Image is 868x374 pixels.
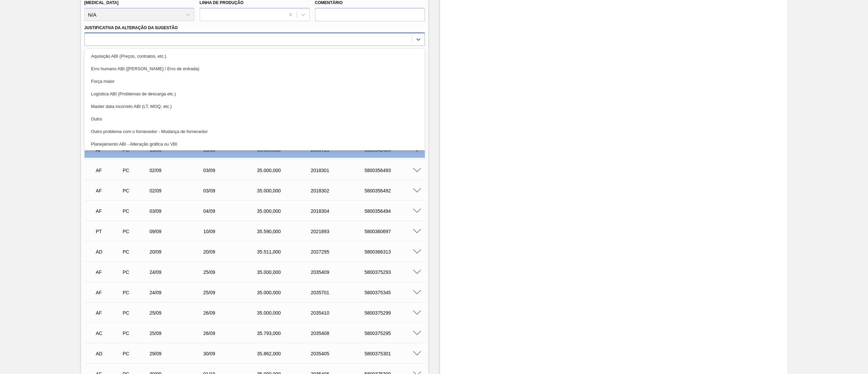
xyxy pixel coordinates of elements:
[255,249,317,255] div: 35.511,000
[84,88,425,100] div: Logística ABI (Problemas de descarga etc.)
[363,351,424,356] div: 5800375301
[94,183,123,198] div: Aguardando Faturamento
[94,305,123,320] div: Aguardando Faturamento
[148,290,209,295] div: 24/09/2025
[121,351,150,356] div: Pedido de Compra
[121,269,150,275] div: Pedido de Compra
[309,290,370,295] div: 2035701
[201,269,263,275] div: 25/09/2025
[309,351,370,356] div: 2035405
[84,62,425,75] div: Erro humano ABI ([PERSON_NAME] / Erro de entrada)
[255,290,317,295] div: 35.000,000
[309,269,370,275] div: 2035409
[363,188,424,193] div: 5800356492
[255,188,317,193] div: 35.000,000
[148,310,209,316] div: 25/09/2025
[255,208,317,214] div: 35.000,000
[255,168,317,173] div: 35.000,000
[363,208,424,214] div: 5800356494
[84,113,425,125] div: Outro
[94,265,123,280] div: Aguardando Faturamento
[84,50,425,62] div: Aquisição ABI (Preços, contratos, etc.)
[148,188,209,193] div: 02/09/2025
[200,0,244,5] label: Linha de Produção
[121,168,150,173] div: Pedido de Compra
[94,204,123,219] div: Aguardando Faturamento
[363,229,424,234] div: 5800360697
[201,188,263,193] div: 03/09/2025
[148,269,209,275] div: 24/09/2025
[363,269,424,275] div: 5800375293
[96,188,122,193] p: AF
[121,249,150,255] div: Pedido de Compra
[84,138,425,150] div: Planejamento ABI - Alteração gráfica ou VBI
[121,310,150,316] div: Pedido de Compra
[94,224,123,239] div: Pedido em Trânsito
[255,351,317,356] div: 35.862,000
[309,168,370,173] div: 2018301
[255,331,317,336] div: 35.793,000
[96,249,122,255] p: AD
[201,290,263,295] div: 25/09/2025
[309,331,370,336] div: 2035408
[148,331,209,336] div: 25/09/2025
[363,168,424,173] div: 5800356493
[255,229,317,234] div: 35.590,000
[84,125,425,138] div: Outro problema com o fornecedor - Mudança de fornecedor
[363,290,424,295] div: 5800375345
[148,208,209,214] div: 03/09/2025
[309,188,370,193] div: 2018302
[96,331,122,336] p: AC
[121,208,150,214] div: Pedido de Compra
[309,249,370,255] div: 2027295
[84,75,425,88] div: Força maior
[201,168,263,173] div: 03/09/2025
[309,310,370,316] div: 2035410
[363,331,424,336] div: 5800375295
[201,229,263,234] div: 10/09/2025
[96,310,122,316] p: AF
[309,229,370,234] div: 2021893
[94,346,123,361] div: Aguardando Descarga
[84,0,119,5] label: [MEDICAL_DATA]
[148,351,209,356] div: 29/09/2025
[96,351,122,356] p: AD
[363,249,424,255] div: 5800366313
[201,310,263,316] div: 26/09/2025
[94,285,123,300] div: Aguardando Faturamento
[94,244,123,259] div: Aguardando Descarga
[121,188,150,193] div: Pedido de Compra
[255,269,317,275] div: 35.000,000
[96,168,122,173] p: AF
[121,290,150,295] div: Pedido de Compra
[96,269,122,275] p: AF
[148,249,209,255] div: 20/09/2025
[94,326,123,341] div: Aguardando Composição de Carga
[96,229,122,234] p: PT
[94,163,123,178] div: Aguardando Faturamento
[255,310,317,316] div: 35.000,000
[148,229,209,234] div: 09/09/2025
[84,100,425,113] div: Master data incorreto ABI (LT, MOQ, etc.)
[201,331,263,336] div: 26/09/2025
[148,168,209,173] div: 02/09/2025
[309,208,370,214] div: 2018304
[121,331,150,336] div: Pedido de Compra
[96,290,122,295] p: AF
[96,208,122,214] p: AF
[84,48,425,57] label: Observações
[201,208,263,214] div: 04/09/2025
[363,310,424,316] div: 5800375299
[201,351,263,356] div: 30/09/2025
[84,25,178,30] label: Justificativa da Alteração da Sugestão
[121,229,150,234] div: Pedido de Compra
[201,249,263,255] div: 20/09/2025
